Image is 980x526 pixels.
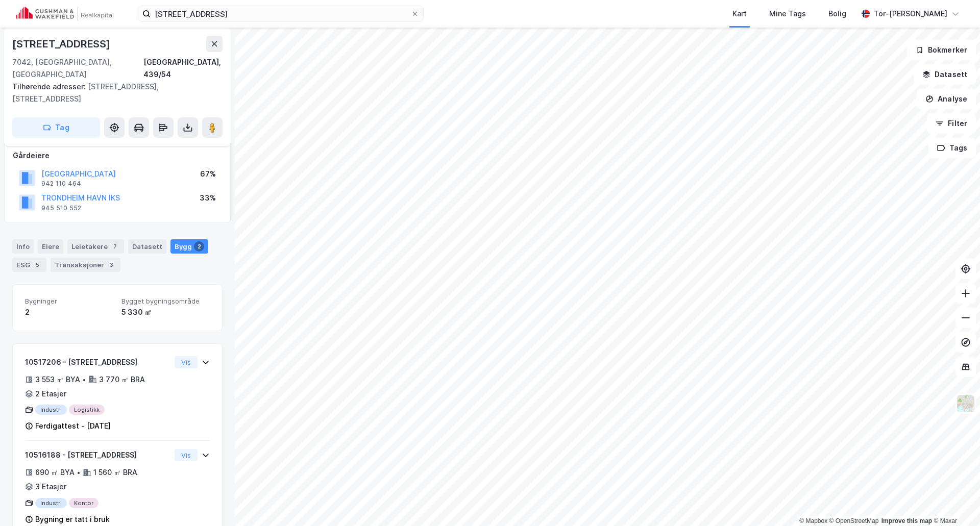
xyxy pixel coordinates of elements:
img: cushman-wakefield-realkapital-logo.202ea83816669bd177139c58696a8fa1.svg [16,7,113,21]
div: 2 Etasjer [35,388,66,400]
div: 3 770 ㎡ BRA [99,373,145,386]
div: ESG [12,258,46,272]
button: Bokmerker [907,40,976,60]
div: 5 [32,260,42,270]
img: Z [956,394,975,413]
div: 942 110 464 [41,180,81,188]
div: Transaksjoner [51,258,120,272]
button: Filter [927,113,976,134]
div: Datasett [128,239,166,254]
div: Bygning er tatt i bruk [35,513,110,525]
button: Tag [12,117,100,138]
div: 10516188 - [STREET_ADDRESS] [25,449,170,461]
div: Eiere [38,239,63,254]
div: Bygg [170,239,208,254]
div: 945 510 552 [41,204,81,212]
div: 2 [25,306,113,318]
iframe: Chat Widget [929,477,980,526]
div: 3 Etasjer [35,481,66,493]
a: OpenStreetMap [829,517,879,524]
div: 2 [194,241,204,252]
div: Kart [732,8,747,20]
button: Vis [175,449,198,461]
div: 5 330 ㎡ [121,306,210,318]
div: 1 560 ㎡ BRA [93,466,137,479]
div: 7 [110,241,120,252]
div: 33% [200,192,216,204]
div: 7042, [GEOGRAPHIC_DATA], [GEOGRAPHIC_DATA] [12,56,143,81]
div: [GEOGRAPHIC_DATA], 439/54 [143,56,223,81]
div: 10517206 - [STREET_ADDRESS] [25,356,170,368]
a: Improve this map [881,517,932,524]
div: Gårdeiere [13,149,222,162]
div: Mine Tags [769,8,806,20]
div: Ferdigattest - [DATE] [35,420,111,432]
a: Mapbox [799,517,827,524]
div: 67% [200,168,216,180]
div: • [82,375,86,384]
div: 690 ㎡ BYA [35,466,75,479]
div: 3 553 ㎡ BYA [35,373,80,386]
button: Datasett [914,64,976,85]
span: Bygget bygningsområde [121,297,210,306]
div: • [77,468,81,477]
button: Vis [175,356,198,368]
span: Tilhørende adresser: [12,82,88,91]
div: Kontrollprogram for chat [929,477,980,526]
button: Tags [928,138,976,158]
button: Analyse [917,89,976,109]
div: Leietakere [67,239,124,254]
div: [STREET_ADDRESS], [STREET_ADDRESS] [12,81,214,105]
div: [STREET_ADDRESS] [12,36,112,52]
span: Bygninger [25,297,113,306]
div: Tor-[PERSON_NAME] [874,8,947,20]
input: Søk på adresse, matrikkel, gårdeiere, leietakere eller personer [151,6,411,21]
div: Info [12,239,34,254]
div: 3 [106,260,116,270]
div: Bolig [828,8,846,20]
